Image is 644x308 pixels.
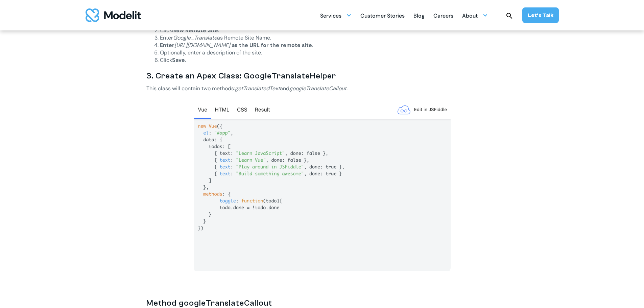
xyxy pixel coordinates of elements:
[232,42,312,49] strong: as the URL for the remote site
[160,56,498,64] li: Click .
[462,9,488,22] div: About
[146,85,498,93] p: This class will contain two methods: and
[433,9,453,22] a: Careers
[462,10,478,23] div: About
[160,34,498,42] li: Enter as Remote Site Name.
[160,42,174,49] strong: Enter
[289,85,348,92] em: googleTranslateCallout.
[360,9,405,22] a: Customer Stories
[320,9,352,22] div: Services
[172,27,218,34] strong: New Remote Site
[160,42,498,49] li: .
[413,10,425,23] div: Blog
[413,9,425,22] a: Blog
[433,10,453,23] div: Careers
[528,11,553,19] div: Let’s Talk
[172,56,185,64] strong: Save
[146,283,498,291] p: ‍
[320,10,341,23] div: Services
[360,10,405,23] div: Customer Stories
[86,8,141,22] img: modelit logo
[174,42,230,49] em: [URL][DOMAIN_NAME]
[160,49,498,56] li: Optionally, enter a description of the site.
[86,8,141,22] a: home
[146,71,498,81] h3: 3. Create an Apex Class: GoogleTranslateHelper
[173,34,217,41] em: Google_Translate
[522,7,559,23] a: Let’s Talk
[235,85,280,92] em: getTranslatedText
